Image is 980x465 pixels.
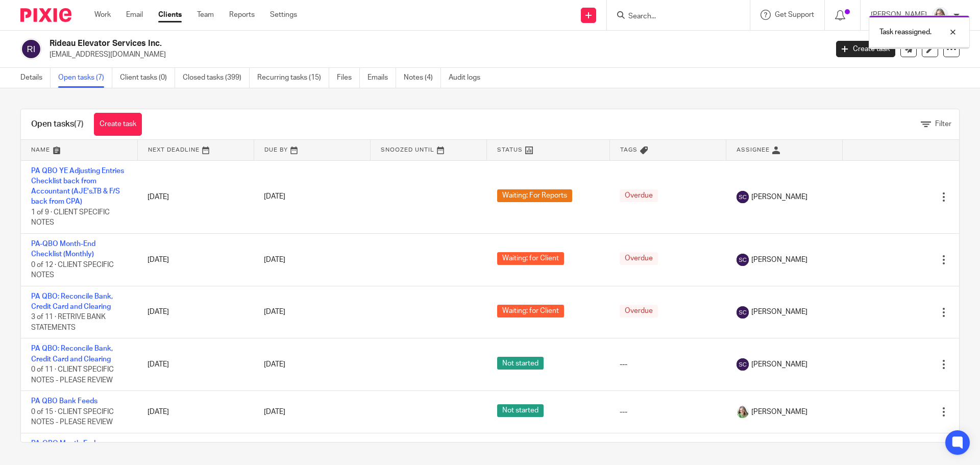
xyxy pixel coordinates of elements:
[620,189,658,202] span: Overdue
[94,10,111,20] a: Work
[264,309,285,316] span: [DATE]
[74,120,84,128] span: (7)
[751,407,807,417] span: [PERSON_NAME]
[31,366,114,384] span: 0 of 11 · CLIENT SPECIFIC NOTES - PLEASE REVIEW
[31,293,113,310] a: PA QBO: Reconcile Bank, Credit Card and Clearing
[31,261,114,279] span: 0 of 12 · CLIENT SPECIFIC NOTES
[751,255,807,265] span: [PERSON_NAME]
[836,41,895,57] a: Create task
[264,193,285,201] span: [DATE]
[31,345,113,362] a: PA QBO: Reconcile Bank, Credit Card and Clearing
[620,407,716,417] div: ---
[137,338,254,391] td: [DATE]
[404,68,441,88] a: Notes (4)
[229,10,255,20] a: Reports
[620,305,658,317] span: Overdue
[20,8,71,22] img: Pixie
[737,254,749,266] img: svg%3E
[183,68,250,88] a: Closed tasks (399)
[497,147,523,153] span: Status
[58,68,112,88] a: Open tasks (7)
[270,10,297,20] a: Settings
[120,68,175,88] a: Client tasks (0)
[264,408,285,415] span: [DATE]
[137,160,254,233] td: [DATE]
[50,38,667,49] h2: Rideau Elevator Services Inc.
[264,256,285,263] span: [DATE]
[20,68,51,88] a: Details
[31,440,95,457] a: PA-QBO Month-End Checklist (Monthly)
[497,357,544,370] span: Not started
[737,358,749,371] img: svg%3E
[94,113,142,136] a: Create task
[158,10,182,20] a: Clients
[497,404,544,417] span: Not started
[620,252,658,265] span: Overdue
[381,147,434,153] span: Snoozed Until
[31,408,114,426] span: 0 of 15 · CLIENT SPECIFIC NOTES - PLEASE REVIEW
[751,307,807,317] span: [PERSON_NAME]
[620,359,716,370] div: ---
[257,68,329,88] a: Recurring tasks (15)
[31,119,84,130] h1: Open tasks
[449,68,488,88] a: Audit logs
[337,68,360,88] a: Files
[737,406,749,418] img: KC%20Photo.jpg
[31,398,97,405] a: PA QBO Bank Feeds
[31,240,95,258] a: PA-QBO Month-End Checklist (Monthly)
[497,305,564,317] span: Waiting: for Client
[20,38,42,60] img: svg%3E
[497,189,572,202] span: Waiting: For Reports
[932,7,948,23] img: KC%20Photo.jpg
[751,359,807,370] span: [PERSON_NAME]
[497,252,564,265] span: Waiting: for Client
[264,361,285,368] span: [DATE]
[935,120,951,128] span: Filter
[367,68,396,88] a: Emails
[137,233,254,286] td: [DATE]
[31,314,106,332] span: 3 of 11 · RETRIVE BANK STATEMENTS
[126,10,143,20] a: Email
[751,192,807,202] span: [PERSON_NAME]
[137,286,254,338] td: [DATE]
[50,50,821,60] p: [EMAIL_ADDRESS][DOMAIN_NAME]
[620,147,638,153] span: Tags
[137,391,254,433] td: [DATE]
[31,209,110,227] span: 1 of 9 · CLIENT SPECIFIC NOTES
[31,167,124,206] a: PA QBO YE Adjusting Entries Checklist back from Accountant (AJE's,TB & F/S back from CPA)
[879,27,932,37] p: Task reassigned.
[737,306,749,319] img: svg%3E
[737,191,749,203] img: svg%3E
[197,10,214,20] a: Team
